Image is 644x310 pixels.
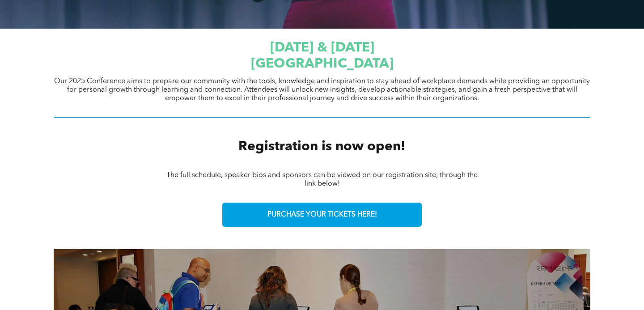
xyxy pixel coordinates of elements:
a: PURCHASE YOUR TICKETS HERE! [222,203,422,227]
span: Registration is now open! [238,140,406,153]
span: [DATE] & [DATE] [270,41,374,55]
span: The full schedule, speaker bios and sponsors can be viewed on our registration site, through the ... [166,172,478,187]
span: Our 2025 Conference aims to prepare our community with the tools, knowledge and inspiration to st... [54,78,590,102]
span: [GEOGRAPHIC_DATA] [251,57,394,71]
span: PURCHASE YOUR TICKETS HERE! [267,211,377,219]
